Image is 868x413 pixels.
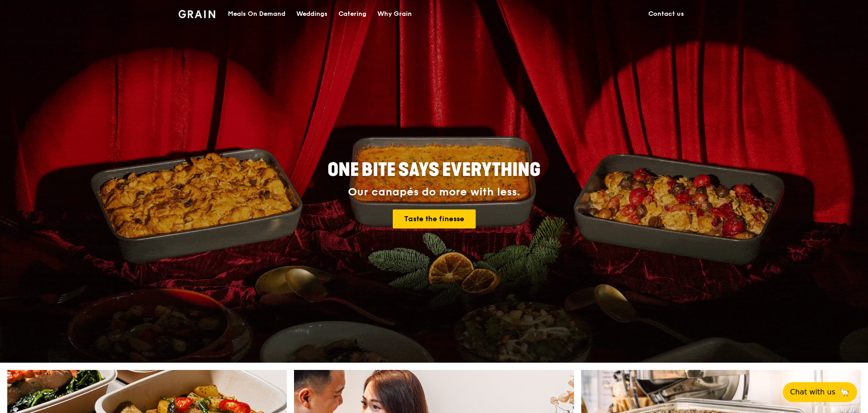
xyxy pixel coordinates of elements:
[643,0,690,28] a: Contact us
[839,387,850,398] span: 🦙
[790,387,835,398] span: Chat with us
[372,0,417,28] a: Why Grain
[296,0,328,28] div: Weddings
[291,0,333,28] a: Weddings
[377,0,412,28] div: Why Grain
[178,10,215,18] img: Grain
[783,382,857,402] button: Chat with us🦙
[333,0,372,28] a: Catering
[338,0,366,28] div: Catering
[271,186,597,199] div: Our canapés do more with less.
[393,209,476,228] a: Taste the finesse
[228,0,285,28] div: Meals On Demand
[328,159,540,181] span: ONE BITE SAYS EVERYTHING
